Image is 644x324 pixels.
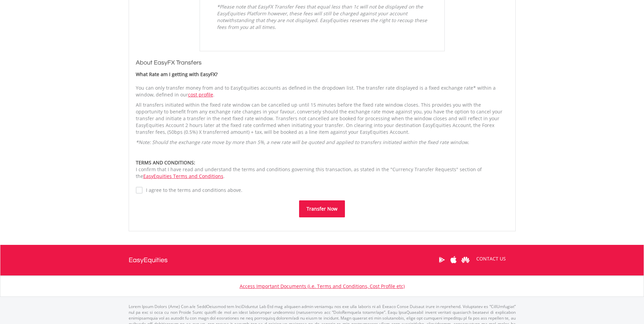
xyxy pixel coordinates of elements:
a: CONTACT US [472,249,511,268]
a: Google Play [436,249,448,270]
a: EasyEquities Terms and Conditions [143,173,223,179]
label: I agree to the terms and conditions above. [143,187,242,194]
p: All transfers initiated within the fixed rate window can be cancelled up until 15 minutes before ... [136,102,509,136]
p: You can only transfer money from and to EasyEquities accounts as defined in the dropdown list. Th... [136,85,509,98]
div: What Rate am I getting with EasyFX? [136,71,509,78]
em: *Note: Should the exchange rate move by more than 5%, a new rate will be quoted and applied to tr... [136,139,469,145]
a: Apple [448,249,460,270]
em: *Please note that EasyFX Transfer Fees that equal less than 1c will not be displayed on the EasyE... [217,3,427,30]
div: TERMS AND CONDITIONS: [136,159,509,166]
a: cost profile [188,91,213,98]
button: Transfer Now [299,200,345,217]
h3: About EasyFX Transfers [136,58,509,68]
div: I confirm that I have read and understand the terms and conditions governing this transaction, as... [136,159,509,180]
a: Access Important Documents (i.e. Terms and Conditions, Cost Profile etc) [240,283,405,289]
a: Huawei [460,249,472,270]
a: EasyEquities [129,245,168,275]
